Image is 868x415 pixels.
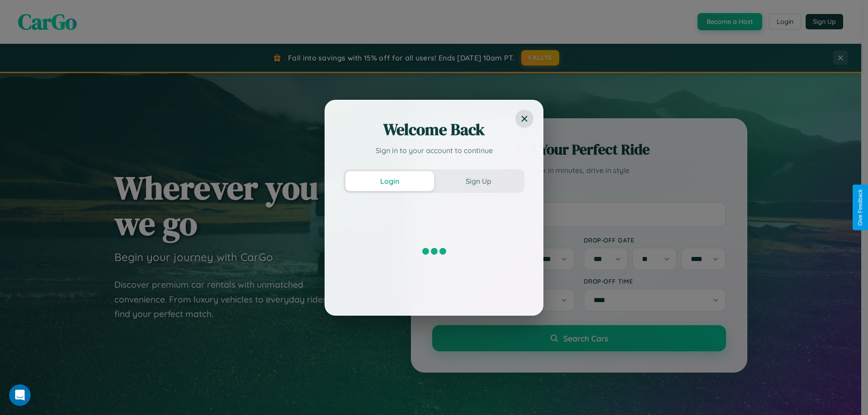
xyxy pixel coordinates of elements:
p: Sign in to your account to continue [344,145,524,156]
h2: Welcome Back [344,119,524,140]
iframe: Intercom live chat [9,384,31,406]
button: Login [345,171,434,191]
div: Give Feedback [857,189,863,226]
button: Sign Up [434,171,523,191]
